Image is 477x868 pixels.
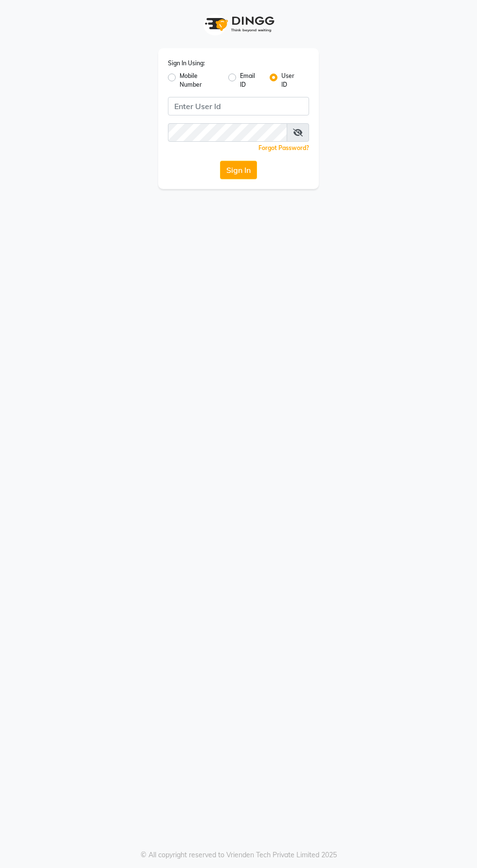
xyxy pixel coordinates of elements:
input: Username [168,97,309,115]
a: Forgot Password? [258,144,309,151]
input: Username [168,123,287,142]
img: logo1.svg [200,10,277,38]
label: User ID [281,72,301,89]
label: Mobile Number [180,72,220,89]
label: Sign In Using: [168,59,205,68]
label: Email ID [240,72,262,89]
button: Sign In [220,161,257,179]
